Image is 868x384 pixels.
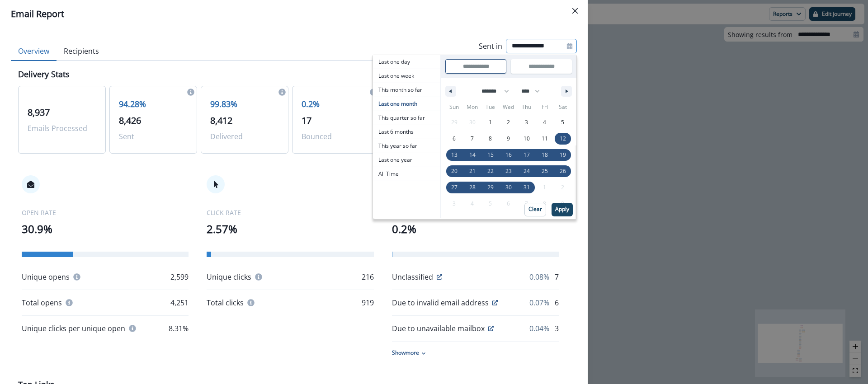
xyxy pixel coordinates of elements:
[518,131,536,147] button: 10
[373,153,440,167] button: Last one year
[119,114,141,126] span: 8,426
[57,42,106,61] button: Recipients
[119,131,188,142] p: Sent
[536,163,554,179] button: 25
[554,114,572,131] button: 5
[207,272,251,282] p: Unique clicks
[28,123,96,134] p: Emails Processed
[373,111,440,125] button: This quarter so far
[373,153,440,167] span: Last one year
[481,179,500,196] button: 29
[500,179,518,196] button: 30
[453,131,456,147] span: 6
[362,272,374,282] p: 216
[524,179,530,196] span: 31
[392,221,559,237] p: 0.2%
[463,163,481,179] button: 21
[479,41,502,52] p: Sent in
[445,163,463,179] button: 20
[445,147,463,163] button: 13
[392,349,419,357] p: Show more
[524,163,530,179] span: 24
[507,114,510,131] span: 2
[481,147,500,163] button: 15
[210,114,232,126] span: 8,412
[560,163,566,179] span: 26
[518,100,536,114] span: Thu
[373,139,440,153] button: This year so far
[518,147,536,163] button: 17
[373,111,440,125] span: This quarter so far
[463,131,481,147] button: 7
[207,297,244,308] p: Total clicks
[560,147,566,163] span: 19
[207,208,373,217] p: CLICK RATE
[362,297,374,308] p: 919
[445,100,463,114] span: Sun
[373,83,440,97] span: This month so far
[11,42,57,61] button: Overview
[119,98,188,110] p: 94.28%
[568,4,582,18] button: Close
[555,323,559,334] p: 3
[487,147,494,163] span: 15
[487,163,494,179] span: 22
[489,131,492,147] span: 8
[536,100,554,114] span: Fri
[451,179,458,196] span: 27
[11,7,577,21] div: Email Report
[445,131,463,147] button: 6
[373,167,440,181] span: All Time
[22,221,189,237] p: 30.9%
[302,98,370,110] p: 0.2%
[392,297,489,308] p: Due to invalid email address
[528,206,542,212] p: Clear
[481,163,500,179] button: 22
[542,147,548,163] span: 18
[524,131,530,147] span: 10
[536,114,554,131] button: 4
[373,83,440,97] button: This month so far
[487,179,494,196] span: 29
[500,114,518,131] button: 2
[505,147,512,163] span: 16
[170,297,189,308] p: 4,251
[542,131,548,147] span: 11
[524,147,530,163] span: 17
[507,131,510,147] span: 9
[560,131,566,147] span: 12
[463,100,481,114] span: Mon
[529,297,549,308] p: 0.07%
[22,272,70,282] p: Unique opens
[500,131,518,147] button: 9
[18,68,70,80] p: Delivery Stats
[170,272,189,282] p: 2,599
[28,106,50,118] span: 8,937
[22,208,189,217] p: OPEN RATE
[554,100,572,114] span: Sat
[302,114,311,126] span: 17
[451,147,458,163] span: 13
[207,221,373,237] p: 2.57%
[542,163,548,179] span: 25
[529,323,549,334] p: 0.04%
[555,297,559,308] p: 6
[373,97,440,111] button: Last one month
[505,163,512,179] span: 23
[22,297,62,308] p: Total opens
[543,114,546,131] span: 4
[373,55,440,69] span: Last one day
[524,203,546,216] button: Clear
[373,125,440,139] span: Last 6 months
[518,163,536,179] button: 24
[536,131,554,147] button: 11
[489,114,492,131] span: 1
[536,147,554,163] button: 18
[392,323,485,334] p: Due to unavailable mailbox
[552,203,573,216] button: Apply
[554,163,572,179] button: 26
[561,114,564,131] span: 5
[505,179,512,196] span: 30
[445,179,463,196] button: 27
[451,163,458,179] span: 20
